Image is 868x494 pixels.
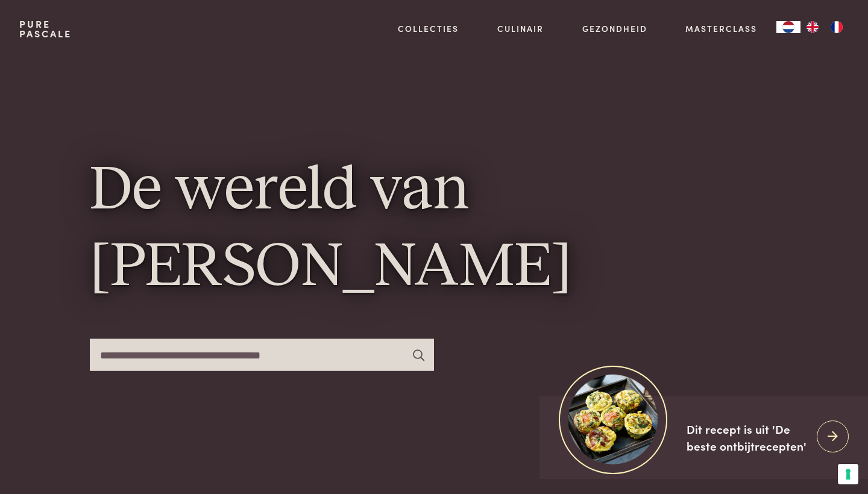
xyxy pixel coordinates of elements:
[825,21,849,33] a: FR
[19,19,72,39] a: PurePascale
[90,153,778,307] h1: De wereld van [PERSON_NAME]
[800,21,825,33] a: EN
[497,22,544,35] a: Culinair
[800,21,849,33] ul: Language list
[685,22,757,35] a: Masterclass
[776,21,800,33] div: Language
[398,22,459,35] a: Collecties
[539,396,868,479] a: https://admin.purepascale.com/wp-content/uploads/2025/04/Home_button_eitjes.png Dit recept is uit...
[776,21,800,33] a: NL
[776,21,849,33] aside: Language selected: Nederlands
[582,22,647,35] a: Gezondheid
[565,372,661,467] img: https://admin.purepascale.com/wp-content/uploads/2025/04/Home_button_eitjes.png
[838,464,858,484] button: Uw voorkeuren voor toestemming voor trackingtechnologieën
[687,421,807,455] div: Dit recept is uit 'De beste ontbijtrecepten'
